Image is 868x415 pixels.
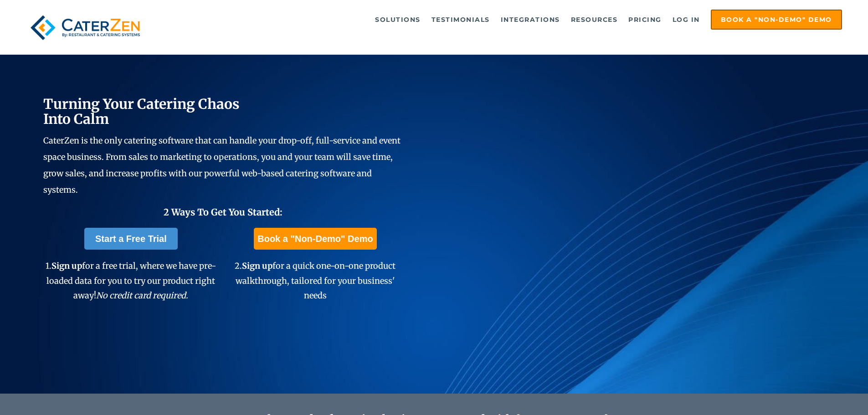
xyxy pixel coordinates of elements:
span: Sign up [51,261,82,271]
span: 1. for a free trial, where we have pre-loaded data for you to try our product right away! [46,261,216,301]
a: Log in [668,10,704,29]
iframe: Help widget launcher [787,379,858,405]
a: Pricing [624,10,666,29]
img: caterzen [26,10,144,46]
a: Solutions [370,10,425,29]
span: CaterZen is the only catering software that can handle your drop-off, full-service and event spac... [43,135,401,195]
a: Book a "Non-Demo" Demo [254,228,376,250]
div: Navigation Menu [165,10,842,30]
a: Testimonials [427,10,494,29]
span: Turning Your Catering Chaos Into Calm [43,95,240,128]
a: Resources [566,10,622,29]
a: Book a "Non-Demo" Demo [711,10,842,30]
span: 2. for a quick one-on-one product walkthrough, tailored for your business' needs [235,261,395,301]
span: 2 Ways To Get You Started: [164,206,282,218]
a: Integrations [496,10,565,29]
a: Start a Free Trial [84,228,178,250]
span: Sign up [242,261,272,271]
em: No credit card required. [96,290,188,301]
